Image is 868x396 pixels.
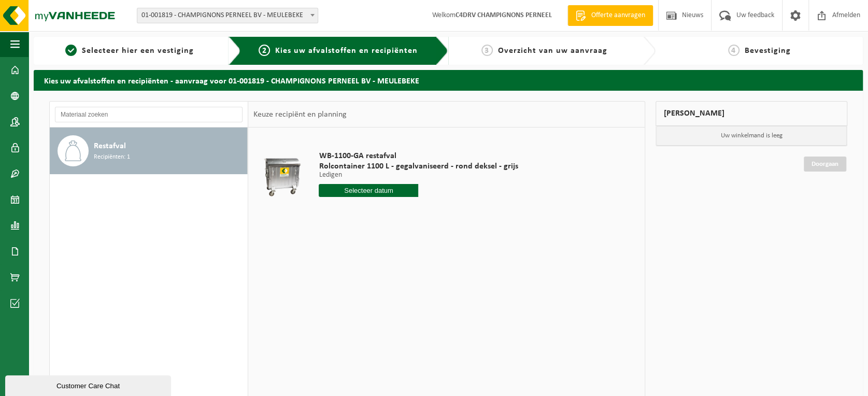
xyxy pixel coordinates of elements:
span: Offerte aanvragen [589,10,648,21]
span: Kies uw afvalstoffen en recipiënten [275,47,418,55]
input: Materiaal zoeken [55,107,243,122]
span: 2 [259,45,270,56]
span: Bevestiging [745,47,791,55]
button: Restafval Recipiënten: 1 [50,128,248,174]
a: Offerte aanvragen [567,5,653,26]
span: 3 [481,45,493,56]
input: Selecteer datum [319,184,418,197]
p: Ledigen [319,172,518,179]
span: 01-001819 - CHAMPIGNONS PERNEEL BV - MEULEBEKE [137,8,318,23]
span: Recipiënten: 1 [94,152,130,162]
strong: C4DRV CHAMPIGNONS PERNEEL [456,11,552,19]
a: 1Selecteer hier een vestiging [39,45,220,57]
p: Uw winkelmand is leeg [656,126,847,146]
span: 4 [728,45,739,56]
div: [PERSON_NAME] [656,101,847,126]
a: Doorgaan [804,157,846,172]
span: Rolcontainer 1100 L - gegalvaniseerd - rond deksel - grijs [319,161,518,172]
span: 01-001819 - CHAMPIGNONS PERNEEL BV - MEULEBEKE [137,8,318,23]
div: Keuze recipiënt en planning [248,102,352,128]
span: 1 [65,45,77,56]
span: Restafval [94,140,126,152]
span: Overzicht van uw aanvraag [498,47,607,55]
iframe: chat widget [5,373,173,396]
span: Selecteer hier een vestiging [82,47,194,55]
h2: Kies uw afvalstoffen en recipiënten - aanvraag voor 01-001819 - CHAMPIGNONS PERNEEL BV - MEULEBEKE [34,70,863,90]
span: WB-1100-GA restafval [319,151,518,161]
